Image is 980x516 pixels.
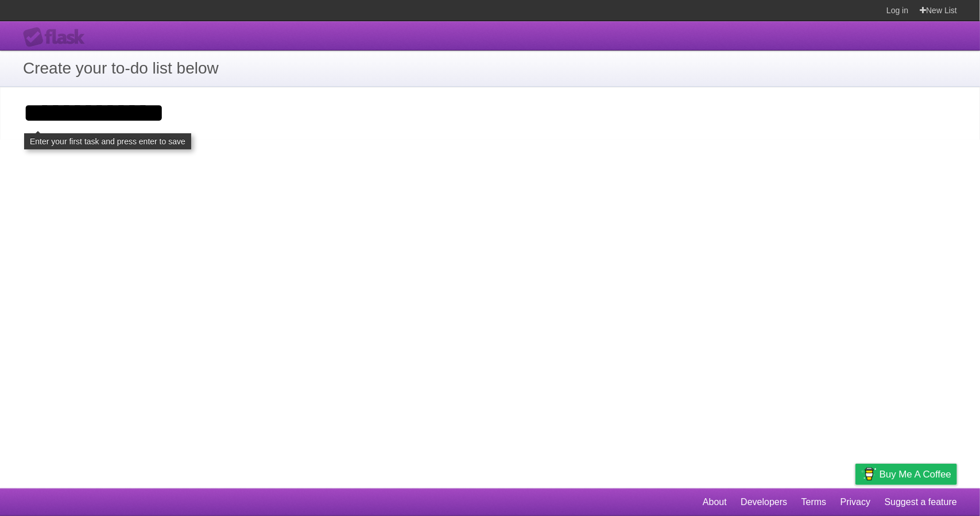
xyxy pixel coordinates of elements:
a: About [703,491,727,513]
a: Terms [801,491,827,513]
div: Flask [23,27,92,48]
a: Privacy [840,491,870,513]
span: Buy me a coffee [880,464,951,484]
h1: Create your to-do list below [23,56,957,80]
img: Buy me a coffee [861,464,877,484]
a: Buy me a coffee [855,464,957,485]
a: Developers [741,491,787,513]
a: Suggest a feature [885,491,957,513]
